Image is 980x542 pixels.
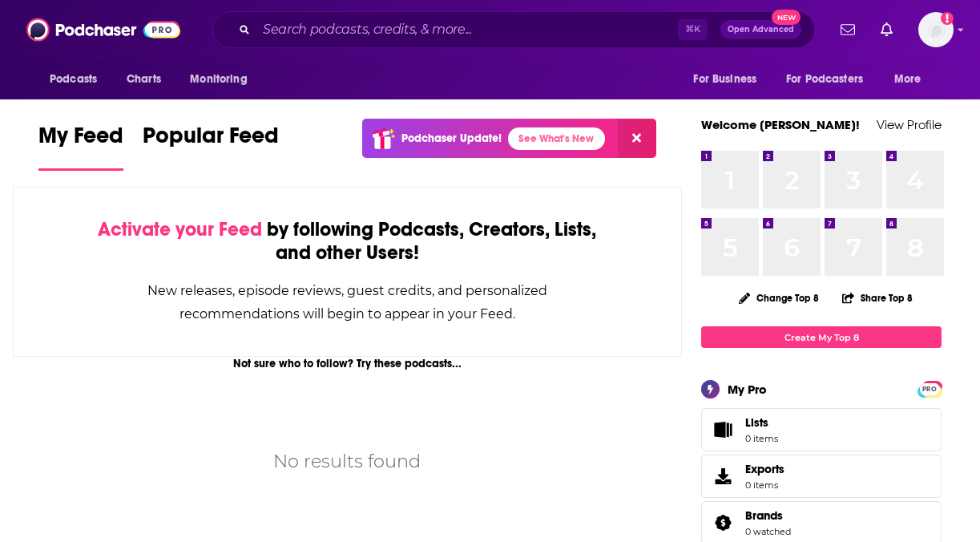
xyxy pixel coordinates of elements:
a: 0 watched [745,526,791,537]
span: Lists [707,419,739,441]
span: For Business [693,68,756,91]
button: open menu [883,64,942,95]
a: Charts [116,64,171,95]
input: Search podcasts, credits, & more... [256,17,678,42]
button: open menu [682,64,776,95]
span: 0 items [745,479,784,491]
span: For Podcasters [786,68,863,91]
a: Popular Feed [143,122,279,171]
button: Change Top 8 [729,288,829,308]
span: Charts [127,68,161,91]
span: More [894,68,922,91]
a: Exports [701,455,942,498]
a: Welcome [PERSON_NAME]! [701,117,860,132]
button: Show profile menu [918,12,954,47]
span: Monitoring [190,68,247,91]
span: Lists [745,415,778,430]
span: Exports [707,465,739,487]
button: open menu [38,64,118,95]
span: Popular Feed [143,122,279,159]
a: Brands [745,508,791,523]
span: 0 items [745,433,778,444]
a: Show notifications dropdown [874,16,899,43]
a: Create My Top 8 [701,326,942,348]
svg: Add a profile image [941,12,954,25]
a: PRO [920,382,939,394]
div: by following Podcasts, Creators, Lists, and other Users! [94,218,601,265]
div: No results found [273,447,421,475]
div: Not sure who to follow? Try these podcasts... [13,357,682,370]
span: PRO [920,383,939,395]
span: Exports [745,462,784,476]
span: Brands [745,508,783,523]
div: My Pro [728,382,767,397]
a: See What's New [508,127,605,150]
a: Brands [707,512,739,534]
span: Podcasts [50,68,97,91]
span: New [772,10,801,25]
button: Open AdvancedNew [720,20,801,39]
a: My Feed [38,122,123,171]
span: Lists [745,415,768,430]
a: Show notifications dropdown [834,16,861,43]
a: Lists [701,408,942,451]
p: Podchaser Update! [401,131,502,145]
button: Share Top 8 [841,282,913,313]
span: ⌘ K [678,19,708,40]
span: Open Advanced [728,26,794,34]
span: Logged in as jhutchinson [918,12,954,47]
img: Podchaser - Follow, Share and Rate Podcasts [26,14,180,45]
img: User Profile [918,12,954,47]
span: Activate your Feed [98,217,262,241]
button: open menu [776,64,886,95]
a: View Profile [877,117,942,132]
span: My Feed [38,122,123,159]
div: New releases, episode reviews, guest credits, and personalized recommendations will begin to appe... [94,279,601,326]
button: open menu [179,64,268,95]
div: Search podcasts, credits, & more... [212,11,815,48]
